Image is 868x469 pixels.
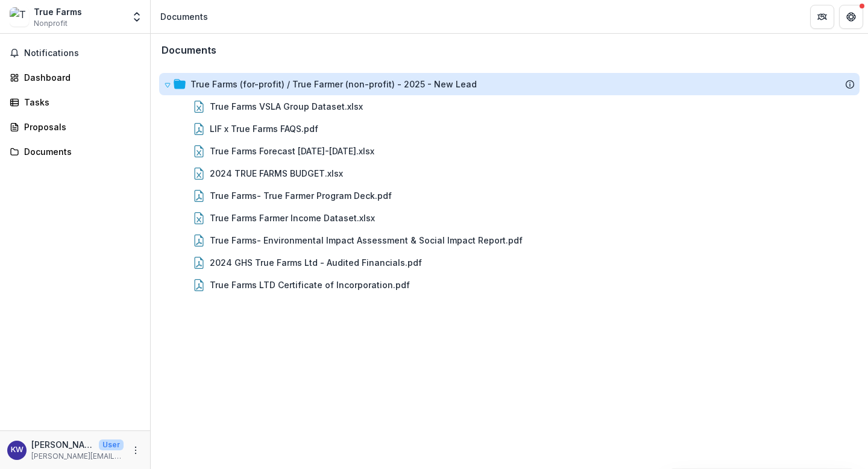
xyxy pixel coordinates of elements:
[159,95,860,118] div: True Farms VSLA Group Dataset.xlsx
[210,145,374,157] div: True Farms Forecast [DATE]-[DATE].xlsx
[31,451,124,462] p: [PERSON_NAME][EMAIL_ADDRESS][DOMAIN_NAME]
[10,7,29,27] img: True Farms
[159,274,860,296] div: True Farms LTD Certificate of Incorporation.pdf
[24,121,136,133] div: Proposals
[5,68,145,87] a: Dashboard
[159,251,860,274] div: 2024 GHS True Farms Ltd - Audited Financials.pdf
[5,142,145,162] a: Documents
[210,256,422,269] div: 2024 GHS True Farms Ltd - Audited Financials.pdf
[159,73,860,95] div: True Farms (for-profit) / True Farmer (non-profit) - 2025 - New Lead
[34,5,82,18] div: True Farms
[31,438,94,451] p: [PERSON_NAME]
[24,145,136,158] div: Documents
[34,18,68,29] span: Nonprofit
[210,189,392,202] div: True Farms- True Farmer Program Deck.pdf
[810,5,834,29] button: Partners
[210,212,375,224] div: True Farms Farmer Income Dataset.xlsx
[210,122,318,135] div: LIF x True Farms FAQS.pdf
[24,96,136,109] div: Tasks
[162,45,216,56] h3: Documents
[5,117,145,137] a: Proposals
[24,71,136,84] div: Dashboard
[190,78,477,90] div: True Farms (for-profit) / True Farmer (non-profit) - 2025 - New Lead
[159,118,860,140] div: LIF x True Farms FAQS.pdf
[11,446,24,454] div: Kwami Williams
[128,5,145,29] button: Open entity switcher
[159,184,860,207] div: True Farms- True Farmer Program Deck.pdf
[5,43,145,63] button: Notifications
[160,10,208,23] div: Documents
[159,73,860,296] div: True Farms (for-profit) / True Farmer (non-profit) - 2025 - New LeadTrue Farms VSLA Group Dataset...
[210,234,523,247] div: True Farms- Environmental Impact Assessment & Social Impact Report.pdf
[210,279,410,291] div: True Farms LTD Certificate of Incorporation.pdf
[156,8,213,25] nav: breadcrumb
[159,162,860,184] div: 2024 TRUE FARMS BUDGET.xlsx
[159,229,860,251] div: True Farms- Environmental Impact Assessment & Social Impact Report.pdf
[159,207,860,229] div: True Farms Farmer Income Dataset.xlsx
[24,48,140,58] span: Notifications
[5,92,145,112] a: Tasks
[99,439,124,450] p: User
[128,443,143,458] button: More
[210,100,363,113] div: True Farms VSLA Group Dataset.xlsx
[839,5,863,29] button: Get Help
[159,140,860,162] div: True Farms Forecast [DATE]-[DATE].xlsx
[210,167,343,180] div: 2024 TRUE FARMS BUDGET.xlsx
